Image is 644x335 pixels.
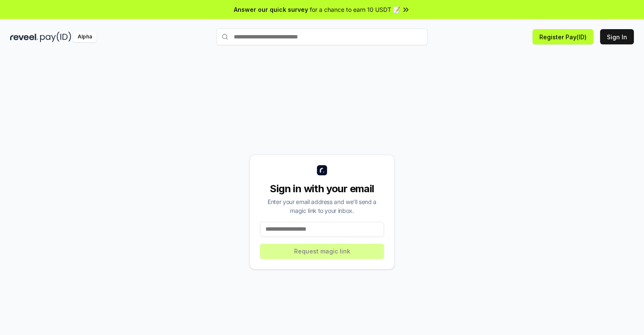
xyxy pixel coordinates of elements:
img: pay_id [40,32,71,42]
img: logo_small [317,165,327,175]
span: for a chance to earn 10 USDT 📝 [310,5,400,14]
button: Register Pay(ID) [533,29,593,44]
img: reveel_dark [10,32,38,42]
button: Sign In [600,29,634,44]
div: Sign in with your email [260,182,384,196]
span: Answer our quick survey [234,5,308,14]
div: Enter your email address and we’ll send a magic link to your inbox. [260,197,384,215]
div: Alpha [73,32,97,42]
